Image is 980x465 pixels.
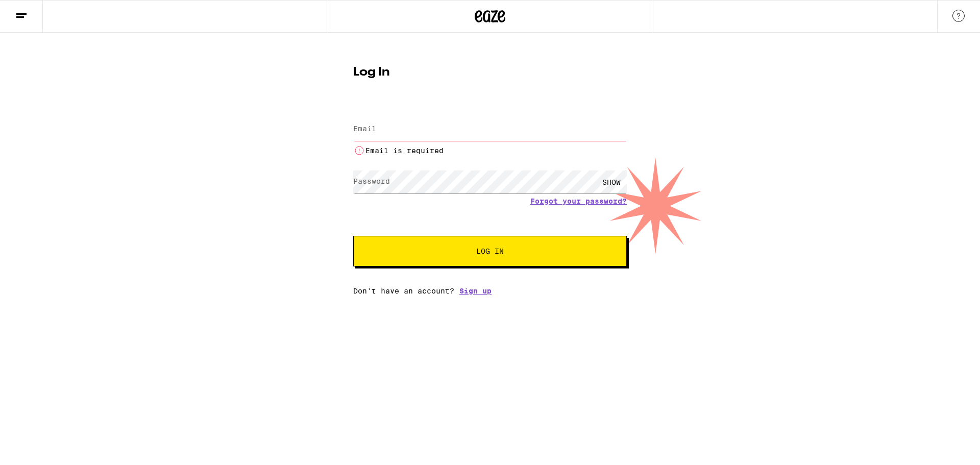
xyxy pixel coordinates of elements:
li: Email is required [353,144,627,157]
label: Password [353,177,390,185]
a: Forgot your password? [530,197,627,205]
div: SHOW [596,170,627,193]
button: Log In [353,236,627,266]
h1: Log In [353,66,627,79]
label: Email [353,125,376,133]
input: Email [353,118,627,141]
span: Log In [476,248,504,255]
div: Don't have an account? [353,287,627,295]
a: Sign up [459,287,492,295]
